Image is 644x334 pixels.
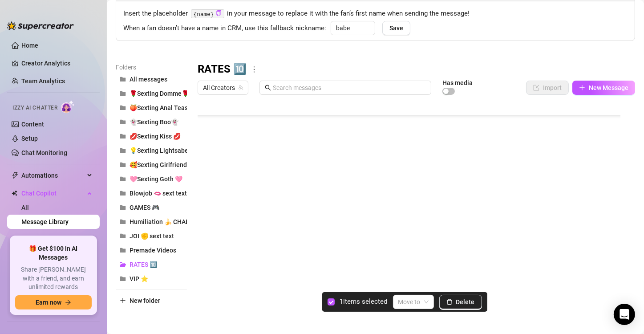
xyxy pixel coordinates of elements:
[36,299,61,306] span: Earn now
[120,190,126,196] span: folder
[120,105,126,111] span: folder
[130,232,174,240] span: JOI ✊ sext text
[130,261,157,268] span: RATES 🔟
[120,233,126,239] span: folder
[123,23,326,34] span: When a fan doesn’t have a name in CRM, use this fallback nickname:
[446,299,453,305] span: delete
[120,219,126,225] span: folder
[120,247,126,253] span: folder
[203,81,243,94] span: All Creators
[130,161,194,168] span: 🥰Sexting Girlfriend🥰
[191,9,224,19] code: {name}
[250,65,258,73] span: more
[116,293,187,308] button: New folder
[120,76,126,82] span: folder
[116,158,187,172] button: 🥰Sexting Girlfriend🥰
[116,86,187,101] button: 🌹Sexting Domme🌹
[15,295,92,310] button: Earn nowarrow-right
[265,85,271,91] span: search
[116,129,187,143] button: 💋Sexting Kiss 💋
[116,143,187,158] button: 💡Sexting Lightsaber 💡
[216,10,222,16] span: copy
[21,218,69,225] a: Message Library
[21,77,65,85] a: Team Analytics
[12,172,19,179] span: thunderbolt
[120,147,126,154] span: folder
[120,119,126,125] span: folder
[340,297,388,307] article: 1 items selected
[116,272,187,286] button: VIP ⭐
[21,204,29,211] a: All
[21,121,44,128] a: Content
[12,190,17,196] img: Chat Copilot
[120,204,126,211] span: folder
[120,133,126,139] span: folder
[439,295,482,309] button: Delete
[130,133,181,140] span: 💋Sexting Kiss 💋
[116,101,187,115] button: 🍑Sexting Anal Tease🍑
[389,24,403,32] span: Save
[130,275,148,282] span: VIP ⭐
[572,81,635,95] button: New Message
[21,186,85,200] span: Chat Copilot
[130,204,159,211] span: GAMES 🎮
[21,168,85,183] span: Automations
[65,299,71,305] span: arrow-right
[116,186,187,200] button: Blowjob 🫦 sext text
[12,104,57,112] span: Izzy AI Chatter
[120,162,126,168] span: folder
[116,72,187,86] button: All messages
[116,172,187,186] button: 🩷Sexting Goth 🩷
[442,80,473,86] article: Has media
[130,218,235,225] span: Humiliation 🍌 CHALLENGE sext text
[116,257,187,272] button: RATES 🔟
[116,229,187,243] button: JOI ✊ sext text
[116,243,187,257] button: Premade Videos
[130,147,199,154] span: 💡Sexting Lightsaber 💡
[21,42,38,49] a: Home
[120,90,126,97] span: folder
[21,149,67,156] a: Chat Monitoring
[120,297,126,304] span: plus
[116,115,187,129] button: 👻Sexting Boo👻
[120,176,126,182] span: folder
[15,265,92,292] span: Share [PERSON_NAME] with a friend, and earn unlimited rewards
[21,232,47,240] a: Fan CRM
[579,85,585,91] span: plus
[116,215,187,229] button: Humiliation 🍌 CHALLENGE sext text
[456,298,475,305] span: Delete
[273,83,426,93] input: Search messages
[61,100,75,113] img: AI Chatter
[123,8,628,19] span: Insert the placeholder in your message to replace it with the fan’s first name when sending the m...
[382,21,410,35] button: Save
[589,84,628,91] span: New Message
[614,304,635,325] div: Open Intercom Messenger
[526,81,569,95] button: Import
[238,85,243,90] span: team
[15,244,92,262] span: 🎁 Get $100 in AI Messages
[116,62,187,72] article: Folders
[21,135,38,142] a: Setup
[130,247,176,254] span: Premade Videos
[120,261,126,268] span: folder-open
[120,276,126,282] span: folder
[130,104,199,111] span: 🍑Sexting Anal Tease🍑
[21,56,93,70] a: Creator Analytics
[130,297,160,304] span: New folder
[130,76,167,83] span: All messages
[130,175,182,183] span: 🩷Sexting Goth 🩷
[130,118,178,126] span: 👻Sexting Boo👻
[130,90,189,97] span: 🌹Sexting Domme🌹
[7,21,74,30] img: logo-BBDzfeDw.svg
[116,200,187,215] button: GAMES 🎮
[198,62,247,77] h3: RATES 🔟
[130,190,187,197] span: Blowjob 🫦 sext text
[216,10,222,17] button: Click to Copy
